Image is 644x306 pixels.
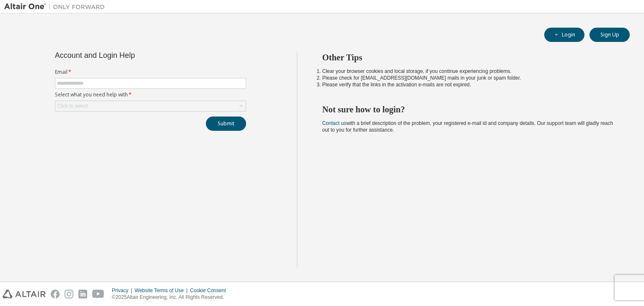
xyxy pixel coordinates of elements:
li: Clear your browser cookies and local storage, if you continue experiencing problems. [322,68,615,75]
span: with a brief description of the problem, your registered e-mail id and company details. Our suppo... [322,120,613,133]
li: Please check for [EMAIL_ADDRESS][DOMAIN_NAME] mails in your junk or spam folder. [322,75,615,81]
label: Email [55,69,246,75]
div: Privacy [112,287,135,294]
img: linkedin.svg [78,290,87,298]
div: Click to select [55,101,246,111]
img: youtube.svg [92,290,104,298]
div: Click to select [57,103,88,109]
li: Please verify that the links in the activation e-mails are not expired. [322,81,615,88]
button: Submit [206,117,246,131]
div: Website Terms of Use [135,287,190,294]
h2: Other Tips [322,52,615,63]
img: Altair One [4,3,109,11]
h2: Not sure how to login? [322,104,615,115]
a: Contact us [322,120,346,126]
p: © 2025 Altair Engineering, Inc. All Rights Reserved. [112,294,231,301]
button: Sign Up [589,28,630,42]
img: instagram.svg [65,290,73,298]
img: altair_logo.svg [3,290,46,298]
button: Login [544,28,584,42]
div: Account and Login Help [55,52,208,59]
div: Cookie Consent [190,287,231,294]
img: facebook.svg [51,290,60,298]
label: Select what you need help with [55,91,246,98]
